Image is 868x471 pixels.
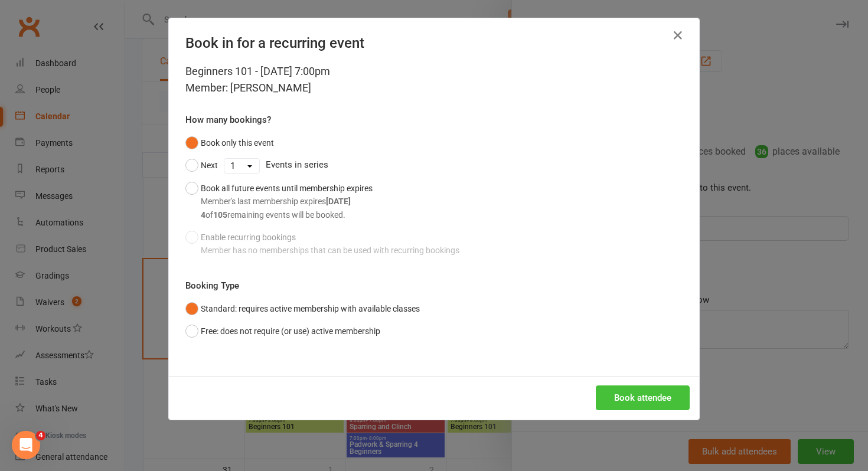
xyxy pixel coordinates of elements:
strong: 105 [213,210,227,220]
iframe: Intercom live chat [12,431,40,459]
button: Book only this event [185,132,274,154]
button: Book all future events until membership expiresMember's last membership expires[DATE]4of105remain... [185,177,373,226]
label: Booking Type [185,279,239,293]
h4: Book in for a recurring event [185,35,683,51]
div: Events in series [185,154,683,176]
span: 4 [36,431,45,440]
div: Member's last membership expires [201,195,373,208]
button: Free: does not require (or use) active membership [185,320,380,342]
button: Close [668,26,687,45]
div: Book all future events until membership expires [201,182,373,221]
strong: 4 [201,210,205,220]
label: How many bookings? [185,113,271,127]
div: Beginners 101 - [DATE] 7:00pm Member: [PERSON_NAME] [185,63,683,96]
button: Book attendee [596,385,690,410]
strong: [DATE] [326,197,351,206]
div: of remaining events will be booked. [201,208,373,221]
button: Standard: requires active membership with available classes [185,297,420,320]
button: Next [185,154,218,176]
